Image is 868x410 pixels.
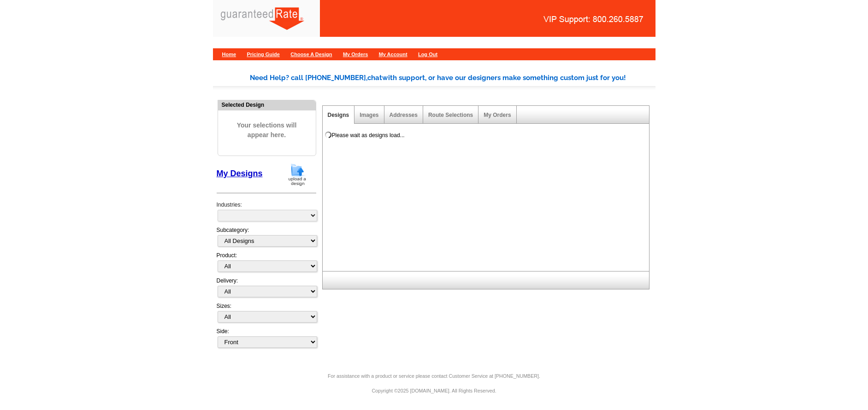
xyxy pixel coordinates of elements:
div: Product: [217,251,316,277]
div: Selected Design [218,100,316,109]
a: Designs [328,112,349,118]
a: My Orders [343,52,368,57]
img: upload-design [285,163,309,186]
a: Choose A Design [290,52,332,57]
div: Subcategory: [217,226,316,251]
a: My Designs [217,169,263,178]
a: Pricing Guide [247,52,280,57]
div: Need Help? call [PHONE_NUMBER], with support, or have our designers make something custom just fo... [250,73,655,83]
span: chat [367,74,382,82]
a: Home [222,52,236,57]
div: Industries: [217,196,316,226]
a: Images [360,112,378,118]
div: Please wait as designs load... [332,131,405,139]
div: Side: [217,327,316,349]
a: My Orders [484,112,511,118]
div: Delivery: [217,277,316,302]
a: Route Selections [428,112,473,118]
div: Sizes: [217,302,316,327]
span: Your selections will appear here. [225,111,309,149]
a: My Account [379,52,407,57]
img: loading... [325,131,332,139]
a: Log Out [418,52,437,57]
a: Addresses [390,112,418,118]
